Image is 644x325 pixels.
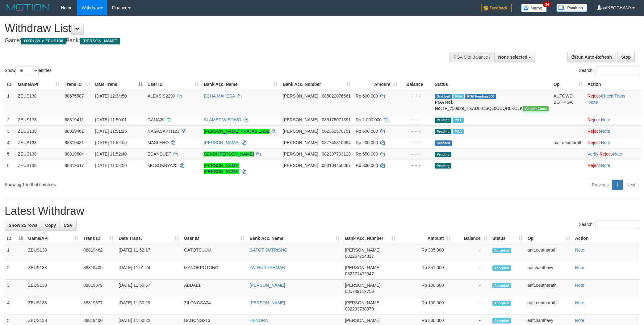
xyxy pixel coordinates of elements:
[402,162,430,169] div: - - -
[579,220,639,229] label: Search:
[492,301,511,306] span: Accepted
[5,114,15,125] td: 2
[453,118,463,123] span: Marked by aafnoeunsreypich
[21,38,66,44] span: OXPLAY > ZEUS138
[575,248,584,252] a: Note
[402,140,430,146] div: - - -
[204,129,270,134] a: [PERSON_NAME] PRAJAB LASE
[65,94,84,98] span: 88675587
[398,262,453,280] td: Rp 351,000
[492,265,511,271] span: Accepted
[402,151,430,157] div: - - -
[65,140,84,145] span: 88819481
[465,94,496,99] span: PGA Pending
[345,265,380,270] span: [PERSON_NAME]
[283,140,318,145] span: [PERSON_NAME]
[283,152,318,156] span: [PERSON_NAME]
[322,117,351,122] span: Copy 085175071391 to clipboard
[201,79,280,90] th: Bank Acc. Name: activate to sort column ascending
[93,79,145,90] th: Date Trans.: activate to sort column descending
[601,163,610,168] a: Note
[356,129,378,134] span: Rp 600.000
[575,283,584,288] a: Note
[494,52,535,62] button: None selected
[5,66,52,75] label: Show entries
[64,223,73,228] span: CSV
[356,140,378,145] span: Rp 200.000
[573,233,639,244] th: Action
[280,79,353,90] th: Bank Acc. Number: activate to sort column ascending
[283,163,318,168] span: [PERSON_NAME]
[432,79,551,90] th: Status
[5,244,26,262] td: 1
[148,129,180,134] span: NAGASAKTI123
[5,38,423,44] h4: Game: Bank:
[588,163,600,168] a: Reject
[521,4,547,12] img: Button%20Memo.svg
[585,79,642,90] th: Action
[435,94,452,99] span: Grabbed
[81,297,116,315] td: 88819377
[182,297,247,315] td: ZILONGSA24
[116,297,182,315] td: [DATE] 11:50:29
[95,129,127,134] span: [DATE] 11:51:25
[95,140,127,145] span: [DATE] 11:52:06
[523,106,549,111] span: Vendor URL: https://trx31.1velocity.biz
[345,300,380,305] span: [PERSON_NAME]
[435,152,451,157] span: Pending
[435,140,452,146] span: Grabbed
[9,223,37,228] span: Show 25 rows
[81,233,116,244] th: Trans ID: activate to sort column ascending
[356,152,378,156] span: Rp 550.000
[5,262,26,280] td: 2
[402,117,430,123] div: - - -
[116,233,182,244] th: Date Trans.: activate to sort column ascending
[575,300,584,305] a: Note
[95,163,127,168] span: [DATE] 11:52:50
[596,220,639,229] input: Search:
[398,233,453,244] th: Amount: activate to sort column ascending
[398,280,453,297] td: Rp 100,500
[481,4,512,12] img: Feedback.jpg
[601,140,610,145] a: Note
[400,79,432,90] th: Balance
[5,280,26,297] td: 3
[543,2,551,7] span: 34
[60,220,77,231] a: CSV
[322,152,351,156] span: Copy 082307703128 to clipboard
[95,152,127,156] span: [DATE] 11:52:40
[575,318,584,323] a: Note
[345,248,380,252] span: [PERSON_NAME]
[492,318,511,323] span: Accepted
[525,280,573,297] td: aafLoeutnarath
[15,125,62,137] td: ZEUS138
[5,148,15,160] td: 5
[345,283,380,288] span: [PERSON_NAME]
[398,244,453,262] td: Rp 305,000
[5,3,52,12] img: MOTION_logo.png
[5,220,41,231] a: Show 25 rows
[322,163,351,168] span: Copy 083104450067 to clipboard
[5,160,15,177] td: 6
[453,129,463,134] span: Marked by aafpengsreynich
[5,233,26,244] th: ID: activate to sort column descending
[585,137,642,148] td: ·
[283,117,318,122] span: [PERSON_NAME]
[345,318,380,323] span: [PERSON_NAME]
[204,94,235,98] a: ECHA MAHESA
[5,22,423,35] h1: Withdraw List
[26,280,81,297] td: ZEUS138
[622,180,639,190] a: Next
[453,244,490,262] td: -
[15,90,62,114] td: ZEUS138
[5,179,264,188] div: Showing 1 to 6 of 6 entries
[345,271,374,276] span: Copy 082271432047 to clipboard
[613,152,622,156] a: Note
[322,140,351,145] span: Copy 087745810694 to clipboard
[148,163,178,168] span: MOGOKNYA25
[5,90,15,114] td: 1
[356,163,378,168] span: Rp 300.000
[585,90,642,114] td: · ·
[402,93,430,99] div: - - -
[5,79,15,90] th: ID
